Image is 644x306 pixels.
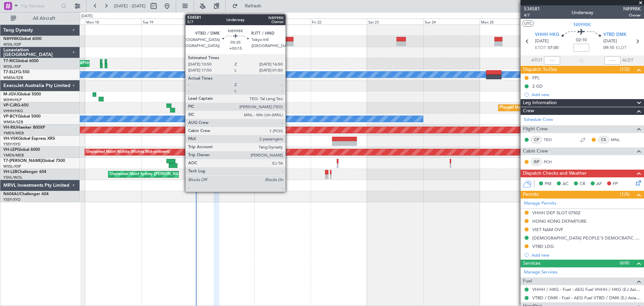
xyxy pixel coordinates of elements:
[603,32,627,38] span: VTBD DMK
[523,191,539,199] span: Permits
[3,148,40,152] a: VH-LEPGlobal 6000
[576,37,587,44] span: 02:10
[311,18,367,25] div: Fri 22
[523,107,534,115] span: Crew
[3,131,24,136] a: YMEN/MEB
[3,92,41,96] a: M-JGVJGlobal 5000
[544,159,559,165] a: PCH
[523,125,548,133] span: Flight Crew
[572,9,593,16] div: Underway
[3,64,21,69] a: WSSL/XSP
[535,38,549,45] span: [DATE]
[3,137,18,141] span: VH-VSK
[535,32,559,38] span: VHHH HKG
[532,92,641,97] div: Add new
[611,137,626,143] a: MNL
[596,181,602,187] span: AF
[620,191,630,198] span: (1/5)
[3,170,46,174] a: VH-L2BChallenger 604
[3,92,18,96] span: M-JGVJ
[532,252,641,258] div: Add new
[3,175,22,180] a: YSHL/WOL
[524,12,540,18] span: 4/7
[524,117,553,123] a: Schedule Crew
[3,70,30,74] a: T7-ELLYG-550
[532,83,543,89] div: 2 GD
[535,45,546,51] span: ETOT
[141,18,198,25] div: Tue 19
[198,18,254,25] div: Wed 20
[3,159,65,163] a: T7-[PERSON_NAME]Global 7500
[3,126,17,130] span: VH-RIU
[3,148,17,152] span: VH-LEP
[3,115,18,119] span: VP-BCY
[531,158,542,166] div: ISP
[3,59,39,63] a: T7-RICGlobal 6000
[3,75,23,80] a: WMSA/SZB
[3,197,20,202] a: YSSY/SYD
[548,45,558,51] span: 07:00
[532,235,641,241] div: [DEMOGRAPHIC_DATA] PEOPLE'S DEMOCRATIC REPUBLIC OVF
[3,192,20,196] span: N604AU
[17,16,71,21] span: All Aircraft
[523,260,540,267] span: Services
[524,5,540,12] span: 534581
[523,66,557,74] span: Dispatch To-Dos
[423,18,480,25] div: Sun 24
[3,192,49,196] a: N604AUChallenger 604
[523,99,557,107] span: Leg Information
[544,137,559,143] a: TEO
[523,277,532,285] span: Fuel
[620,259,630,266] span: (6/6)
[574,21,591,28] span: N8998K
[544,56,560,64] input: --:--
[532,244,554,249] div: VTBD LDG
[87,147,170,157] div: Unplanned Maint Wichita (Wichita Mid-continent)
[545,181,551,187] span: PM
[532,210,581,216] div: VHHH DEP SLOT 0750Z
[3,59,16,63] span: T7-RIC
[85,18,141,25] div: Mon 18
[603,45,614,51] span: 09:10
[3,103,17,107] span: VP-CJR
[229,1,269,11] button: Refresh
[623,12,641,18] span: Owner
[3,142,20,147] a: YSSY/SYD
[500,103,612,113] div: Planned Maint [GEOGRAPHIC_DATA] ([GEOGRAPHIC_DATA] Intl)
[20,1,59,11] input: Trip Number
[613,181,618,187] span: FP
[3,137,55,141] a: VH-VSKGlobal Express XRS
[524,200,556,207] a: Manage Permits
[3,70,18,74] span: T7-ELLY
[7,13,73,24] button: All Aircraft
[524,269,557,276] a: Manage Services
[3,153,24,158] a: YMEN/MEB
[3,108,23,114] a: VHHH/HKG
[3,103,29,107] a: VP-CJRG-650
[3,164,21,169] a: WSSL/XSP
[580,181,585,187] span: CR
[81,13,93,19] div: [DATE]
[522,20,534,27] button: UTC
[3,126,45,130] a: VH-RIUHawker 800XP
[3,37,42,41] a: N8998KGlobal 6000
[531,57,542,64] span: ATOT
[623,5,641,12] span: N8998K
[531,136,542,143] div: CP
[532,295,641,301] a: VTBD / DMK - Fuel - AEG Fuel VTBD / DMK (EJ Asia Only)
[114,3,146,9] span: [DATE] - [DATE]
[598,136,609,143] div: CS
[532,75,540,81] div: FPL
[523,170,587,177] span: Dispatch Checks and Weather
[532,227,563,232] div: VIET NAM OVF
[367,18,423,25] div: Sat 23
[603,38,617,45] span: [DATE]
[622,57,633,64] span: ALDT
[3,159,42,163] span: T7-[PERSON_NAME]
[3,37,19,41] span: N8998K
[480,18,536,25] div: Mon 25
[3,120,23,125] a: WMSA/SZB
[3,170,17,174] span: VH-L2B
[239,4,267,8] span: Refresh
[523,147,548,155] span: Cabin Crew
